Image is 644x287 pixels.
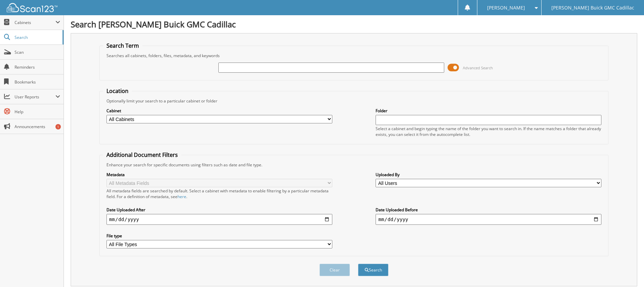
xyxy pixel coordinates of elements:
[376,207,601,213] label: Date Uploaded Before
[376,214,601,225] input: end
[358,264,388,276] button: Search
[106,188,332,199] div: All metadata fields are searched by default. Select a cabinet with metadata to enable filtering b...
[15,94,55,100] span: User Reports
[15,20,55,25] span: Cabinets
[103,87,132,95] legend: Location
[106,108,332,114] label: Cabinet
[7,3,57,12] img: scan123-logo-white.svg
[551,6,634,10] span: [PERSON_NAME] Buick GMC Cadillac
[106,233,332,239] label: File type
[106,172,332,177] label: Metadata
[103,151,181,159] legend: Additional Document Filters
[55,124,61,129] div: 1
[103,162,605,168] div: Enhance your search for specific documents using filters such as date and file type.
[103,42,142,49] legend: Search Term
[106,214,332,225] input: start
[103,53,605,58] div: Searches all cabinets, folders, files, metadata, and keywords
[610,255,644,287] iframe: Chat Widget
[71,19,637,30] h1: Search [PERSON_NAME] Buick GMC Cadillac
[15,34,59,40] span: Search
[376,172,601,177] label: Uploaded By
[376,108,601,114] label: Folder
[15,109,60,115] span: Help
[106,207,332,213] label: Date Uploaded After
[376,126,601,137] div: Select a cabinet and begin typing the name of the folder you want to search in. If the name match...
[15,64,60,70] span: Reminders
[463,65,493,70] span: Advanced Search
[15,49,60,55] span: Scan
[15,79,60,85] span: Bookmarks
[487,6,525,10] span: [PERSON_NAME]
[177,194,186,199] a: here
[15,124,60,129] span: Announcements
[319,264,350,276] button: Clear
[103,98,605,104] div: Optionally limit your search to a particular cabinet or folder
